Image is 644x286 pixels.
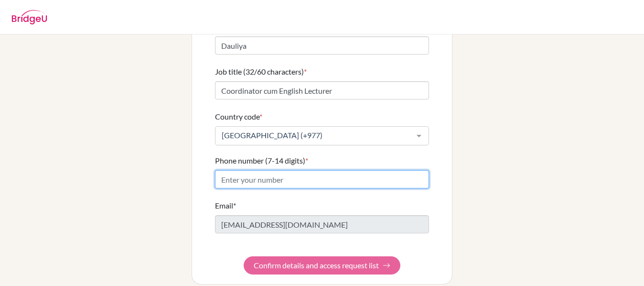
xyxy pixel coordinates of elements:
[215,155,308,166] label: Phone number (7-14 digits)
[219,131,409,140] span: [GEOGRAPHIC_DATA] (+977)
[215,170,429,188] input: Enter your number
[215,81,429,99] input: Enter your job title
[215,66,307,77] label: Job title (32/60 characters)
[11,10,47,24] img: BridgeU logo
[215,111,262,122] label: Country code
[215,200,236,211] label: Email*
[215,36,429,55] input: Enter your surname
